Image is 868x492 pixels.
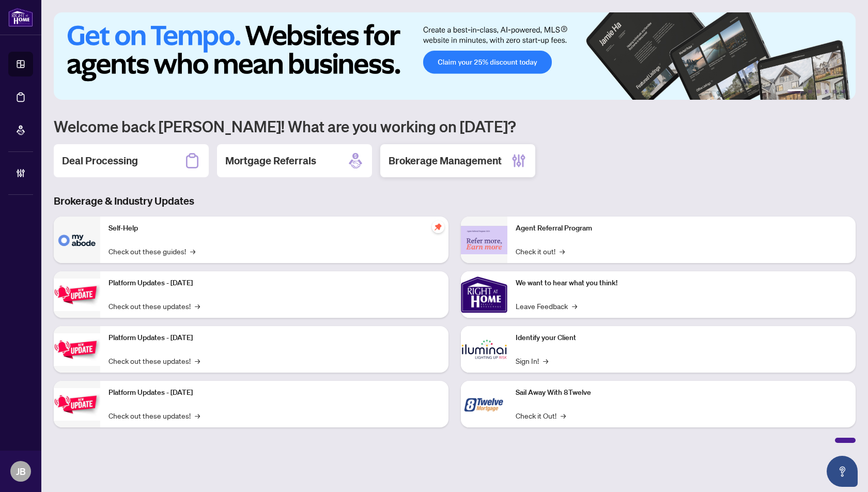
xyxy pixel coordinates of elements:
button: Open asap [827,456,858,487]
a: Leave Feedback→ [516,300,577,312]
img: Sail Away With 8Twelve [461,381,507,427]
span: → [572,300,577,312]
button: 1 [787,89,804,94]
a: Check out these guides!→ [109,245,195,257]
h3: Brokerage & Industry Updates [54,194,856,208]
p: Agent Referral Program [516,223,847,234]
a: Check out these updates!→ [109,355,200,366]
h2: Brokerage Management [389,153,502,168]
h2: Mortgage Referrals [225,153,316,168]
h1: Welcome back [PERSON_NAME]! What are you working on [DATE]? [54,116,856,136]
p: Platform Updates - [DATE] [109,332,440,344]
p: We want to hear what you think! [516,278,847,289]
p: Identify your Client [516,332,847,344]
span: pushpin [432,221,444,233]
img: Identify your Client [461,326,507,373]
span: → [543,355,548,366]
p: Self-Help [109,223,440,234]
img: Platform Updates - July 21, 2025 [54,279,100,311]
p: Sail Away With 8Twelve [516,387,847,398]
button: 6 [841,89,845,94]
span: → [190,245,195,257]
span: → [561,410,566,421]
button: 5 [833,89,837,94]
a: Sign In!→ [516,355,548,366]
button: 4 [825,89,829,94]
img: Self-Help [54,217,100,263]
button: 3 [816,89,820,94]
img: We want to hear what you think! [461,271,507,318]
p: Platform Updates - [DATE] [109,278,440,289]
button: 2 [808,89,812,94]
p: Platform Updates - [DATE] [109,387,440,398]
img: Agent Referral Program [461,226,507,254]
img: Platform Updates - June 23, 2025 [54,388,100,421]
span: → [560,245,565,257]
img: Platform Updates - July 8, 2025 [54,333,100,366]
h2: Deal Processing [62,153,138,168]
img: logo [8,8,33,27]
a: Check out these updates!→ [109,410,200,421]
span: JB [16,464,26,479]
span: → [195,355,200,366]
a: Check out these updates!→ [109,300,200,312]
span: → [195,300,200,312]
span: → [195,410,200,421]
a: Check it Out!→ [516,410,566,421]
img: Slide 0 [54,12,856,100]
a: Check it out!→ [516,245,565,257]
